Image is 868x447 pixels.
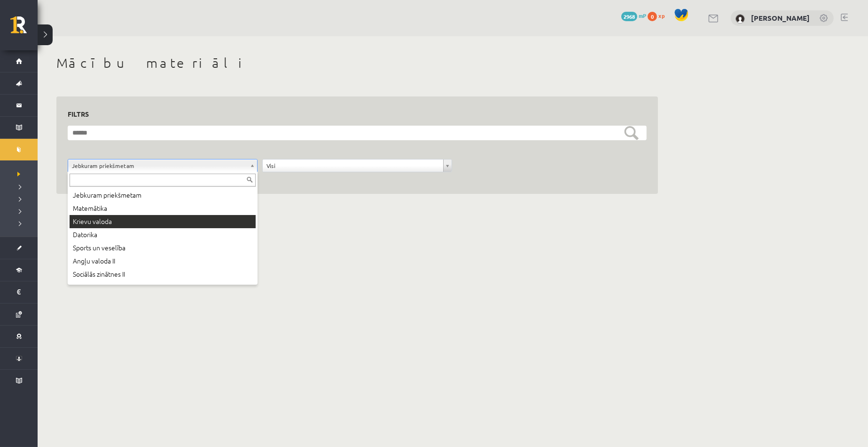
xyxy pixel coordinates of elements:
[70,215,256,228] div: Krievu valoda
[70,255,256,268] div: Angļu valoda II
[70,281,256,294] div: Uzņēmējdarbības pamati (Specializētais kurss)
[70,202,256,215] div: Matemātika
[70,241,256,255] div: Sports un veselība
[70,189,256,202] div: Jebkuram priekšmetam
[70,228,256,241] div: Datorika
[70,268,256,281] div: Sociālās zinātnes II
